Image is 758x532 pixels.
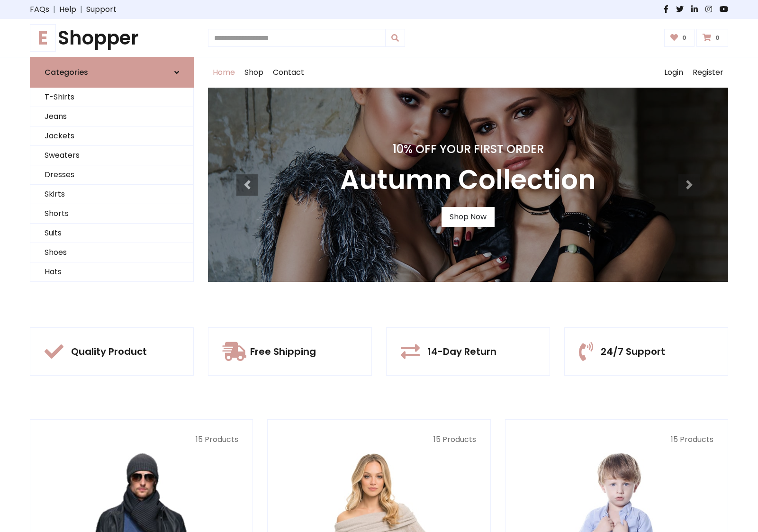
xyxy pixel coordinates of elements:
h6: Categories [45,68,88,77]
a: Hats [30,262,193,282]
a: Jackets [30,126,193,146]
a: Categories [30,57,194,88]
a: Shop [240,57,268,88]
a: EShopper [30,27,194,49]
h1: Shopper [30,27,194,49]
span: | [76,4,86,15]
a: Sweaters [30,146,193,165]
a: Shoes [30,243,193,262]
p: 15 Products [45,434,238,445]
p: 15 Products [282,434,476,445]
p: 15 Products [520,434,713,445]
a: Help [59,4,76,15]
h4: 10% Off Your First Order [340,143,596,156]
a: Shop Now [442,207,495,227]
h3: Autumn Collection [340,164,596,196]
a: Support [86,4,117,15]
h5: 14-Day Return [427,346,496,357]
a: Jeans [30,107,193,126]
h5: Free Shipping [250,346,316,357]
a: Contact [268,57,309,88]
a: Dresses [30,165,193,185]
span: | [49,4,59,15]
a: Home [208,57,240,88]
a: FAQs [30,4,49,15]
span: E [30,24,56,52]
h5: Quality Product [71,346,147,357]
a: Skirts [30,185,193,204]
h5: 24/7 Support [601,346,665,357]
a: Register [688,57,728,88]
a: 0 [696,29,728,47]
a: Login [659,57,688,88]
span: 0 [680,34,689,42]
a: Suits [30,224,193,243]
span: 0 [713,34,722,42]
a: Shorts [30,204,193,224]
a: T-Shirts [30,88,193,107]
a: 0 [664,29,695,47]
